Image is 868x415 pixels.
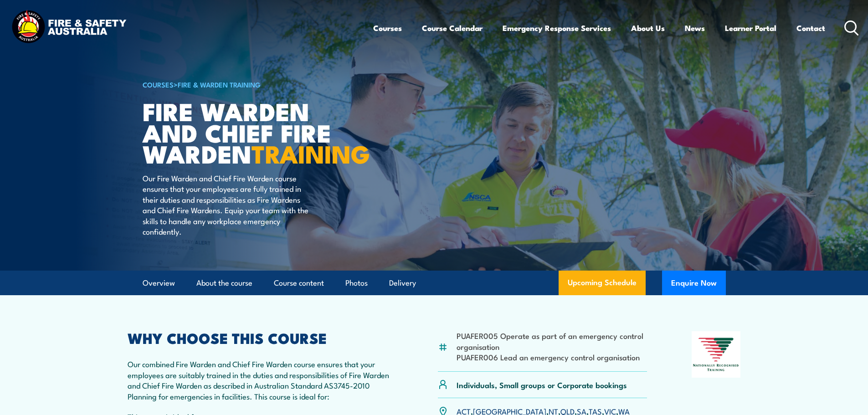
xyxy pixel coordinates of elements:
a: Learner Portal [725,16,776,40]
a: Delivery [389,271,416,295]
button: Enquire Now [662,271,726,295]
a: Upcoming Schedule [559,271,646,295]
li: PUAFER006 Lead an emergency control organisation [457,352,647,362]
a: Photos [345,271,368,295]
p: Our combined Fire Warden and Chief Fire Warden course ensures that your employees are suitably tr... [128,359,394,401]
h1: Fire Warden and Chief Fire Warden [143,100,368,164]
a: Course content [274,271,324,295]
p: Individuals, Small groups or Corporate bookings [457,379,627,390]
a: Overview [143,271,175,295]
li: PUAFER005 Operate as part of an emergency control organisation [457,330,647,352]
a: About Us [631,16,665,40]
strong: TRAINING [252,134,370,172]
p: Our Fire Warden and Chief Fire Warden course ensures that your employees are fully trained in the... [143,173,309,236]
a: COURSES [143,79,174,89]
a: Fire & Warden Training [178,79,261,89]
a: Emergency Response Services [503,16,611,40]
a: About the course [196,271,252,295]
a: Courses [373,16,402,40]
a: Course Calendar [422,16,483,40]
a: Contact [796,16,825,40]
img: Nationally Recognised Training logo. [692,331,741,378]
a: News [685,16,705,40]
h6: > [143,79,368,90]
h2: WHY CHOOSE THIS COURSE [128,331,394,344]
